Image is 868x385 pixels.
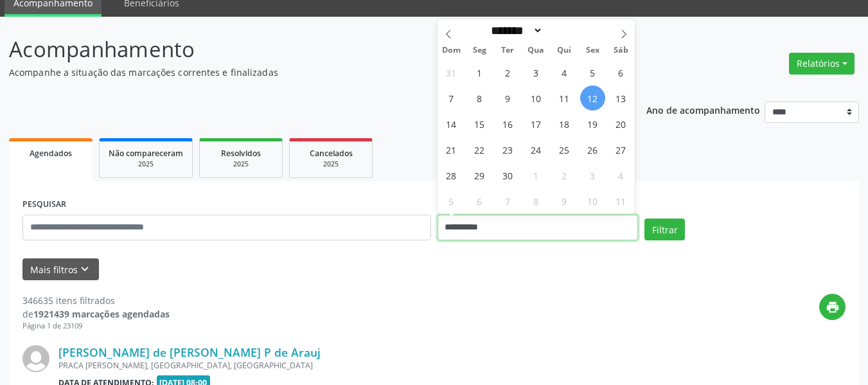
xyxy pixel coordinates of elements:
[826,300,840,314] i: print
[522,46,550,55] span: Qua
[439,163,464,188] span: Setembro 28, 2025
[30,148,72,159] span: Agendados
[495,85,520,111] span: Setembro 9, 2025
[646,102,760,118] p: Ano de acompanhamento
[608,60,633,85] span: Setembro 6, 2025
[58,345,321,359] a: [PERSON_NAME] de [PERSON_NAME] P de Arauj
[487,24,544,37] select: Month
[22,307,170,321] div: de
[608,163,633,188] span: Outubro 4, 2025
[439,188,464,213] span: Outubro 5, 2025
[495,137,520,162] span: Setembro 23, 2025
[580,111,605,136] span: Setembro 19, 2025
[644,219,685,240] button: Filtrar
[467,111,492,136] span: Setembro 15, 2025
[524,60,549,85] span: Setembro 3, 2025
[580,188,605,213] span: Outubro 10, 2025
[33,308,170,320] strong: 1921439 marcações agendadas
[467,85,492,111] span: Setembro 8, 2025
[22,294,170,307] div: 346635 itens filtrados
[524,85,549,111] span: Setembro 10, 2025
[22,345,49,372] img: img
[495,111,520,136] span: Setembro 16, 2025
[467,163,492,188] span: Setembro 29, 2025
[552,85,577,111] span: Setembro 11, 2025
[467,137,492,162] span: Setembro 22, 2025
[299,159,363,169] div: 2025
[109,148,183,159] span: Não compareceram
[550,46,578,55] span: Qui
[439,111,464,136] span: Setembro 14, 2025
[78,262,92,276] i: keyboard_arrow_down
[9,33,604,66] p: Acompanhamento
[580,60,605,85] span: Setembro 5, 2025
[467,60,492,85] span: Setembro 1, 2025
[524,137,549,162] span: Setembro 24, 2025
[789,53,855,75] button: Relatórios
[439,85,464,111] span: Setembro 7, 2025
[552,137,577,162] span: Setembro 25, 2025
[109,159,183,169] div: 2025
[9,66,604,79] p: Acompanhe a situação das marcações correntes e finalizadas
[608,85,633,111] span: Setembro 13, 2025
[209,159,273,169] div: 2025
[580,85,605,111] span: Setembro 12, 2025
[580,163,605,188] span: Outubro 3, 2025
[439,137,464,162] span: Setembro 21, 2025
[495,163,520,188] span: Setembro 30, 2025
[608,188,633,213] span: Outubro 11, 2025
[438,46,466,55] span: Dom
[552,60,577,85] span: Setembro 4, 2025
[495,188,520,213] span: Outubro 7, 2025
[221,148,261,159] span: Resolvidos
[819,294,846,320] button: print
[580,137,605,162] span: Setembro 26, 2025
[578,46,607,55] span: Sex
[58,360,653,371] div: PRACA [PERSON_NAME], [GEOGRAPHIC_DATA], [GEOGRAPHIC_DATA]
[552,163,577,188] span: Outubro 2, 2025
[310,148,353,159] span: Cancelados
[467,188,492,213] span: Outubro 6, 2025
[493,46,522,55] span: Ter
[608,137,633,162] span: Setembro 27, 2025
[22,195,66,215] label: PESQUISAR
[607,46,635,55] span: Sáb
[552,111,577,136] span: Setembro 18, 2025
[22,321,170,332] div: Página 1 de 23109
[608,111,633,136] span: Setembro 20, 2025
[524,111,549,136] span: Setembro 17, 2025
[524,188,549,213] span: Outubro 8, 2025
[552,188,577,213] span: Outubro 9, 2025
[439,60,464,85] span: Agosto 31, 2025
[465,46,493,55] span: Seg
[543,24,585,37] input: Year
[524,163,549,188] span: Outubro 1, 2025
[22,258,99,281] button: Mais filtroskeyboard_arrow_down
[495,60,520,85] span: Setembro 2, 2025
